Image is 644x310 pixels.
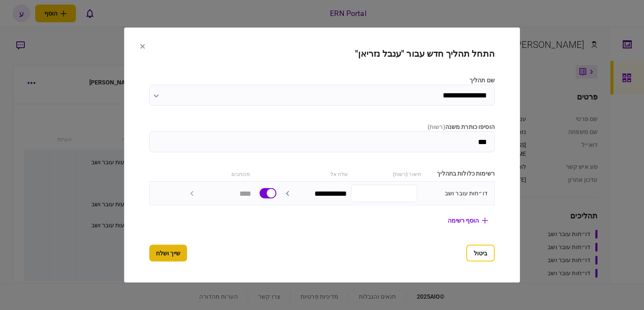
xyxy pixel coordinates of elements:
[149,123,495,131] label: הוסיפו כותרת משנה
[181,169,250,178] div: מכותבים
[149,76,495,85] label: שם תהליך
[421,189,488,198] div: דו״חות עובר ושב
[149,85,495,106] input: שם תהליך
[426,169,495,178] div: רשימות כלולות בתהליך
[149,245,187,262] button: שייך ושלח
[279,169,348,178] div: שלח אל
[149,49,495,59] h2: התחל תהליך חדש עבור "ענבל נזריאן"
[428,123,445,130] span: ( רשות )
[352,169,421,178] div: תיאור (רשות)
[466,245,495,262] button: ביטול
[149,131,495,152] input: הוסיפו כותרת משנה
[441,213,495,228] button: הוסף רשימה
